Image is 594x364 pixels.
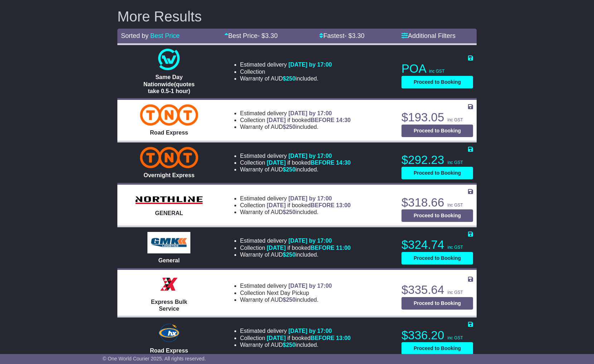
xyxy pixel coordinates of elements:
span: inc GST [447,335,463,340]
span: BEFORE [311,117,335,123]
span: [DATE] by 17:00 [288,110,332,116]
span: 11:00 [336,245,351,251]
span: $ [283,252,296,258]
img: TNT Domestic: Overnight Express [140,147,198,168]
img: TNT Domestic: Road Express [140,104,198,126]
span: - $ [258,32,278,39]
a: Additional Filters [401,32,456,39]
span: © One World Courier 2025. All rights reserved. [103,356,206,361]
span: inc GST [447,160,463,165]
p: $336.20 [401,328,473,343]
span: BEFORE [311,245,335,251]
span: if booked [267,245,351,251]
li: Estimated delivery [240,61,332,68]
li: Warranty of AUD included. [240,251,351,258]
span: Sorted by [121,32,148,39]
p: POA [401,62,473,76]
a: Best Price [150,32,180,39]
a: Fastest- $3.30 [319,32,364,39]
span: [DATE] by 17:00 [288,195,332,202]
span: BEFORE [311,202,335,208]
li: Warranty of AUD included. [240,75,332,82]
span: 250 [286,76,296,82]
span: [DATE] by 17:00 [288,153,332,159]
span: $ [283,76,296,82]
li: Estimated delivery [240,237,351,244]
p: $335.64 [401,283,473,297]
button: Proceed to Booking [401,342,473,355]
span: Express Bulk Service [151,299,187,312]
span: 250 [286,252,296,258]
span: if booked [267,202,351,208]
span: [DATE] [267,160,286,166]
span: General [159,257,180,263]
span: if booked [267,117,351,123]
li: Collection [240,335,351,341]
span: BEFORE [311,335,335,341]
p: $292.23 [401,153,473,167]
p: $318.66 [401,195,473,210]
span: Same Day Nationwide(quotes take 0.5-1 hour) [143,74,195,94]
span: $ [283,166,296,173]
li: Collection [240,202,351,209]
span: $ [283,297,296,303]
span: inc GST [447,203,463,208]
button: Proceed to Booking [401,167,473,179]
span: inc GST [447,290,463,295]
span: inc GST [447,245,463,250]
span: inc GST [447,117,463,122]
span: $ [283,342,296,348]
span: 250 [286,166,296,173]
button: Proceed to Booking [401,297,473,310]
span: inc GST [429,69,444,74]
span: 14:30 [336,117,351,123]
img: GMK Logistics: General [147,232,190,253]
img: Northline Distribution: GENERAL [133,194,205,206]
span: 3.30 [352,32,365,39]
li: Warranty of AUD included. [240,166,351,173]
h2: More Results [117,9,477,24]
a: Best Price- $3.30 [224,32,278,39]
span: [DATE] by 17:00 [288,62,332,68]
span: [DATE] [267,245,286,251]
span: Road Express [150,130,188,136]
button: Proceed to Booking [401,209,473,222]
span: Road Express [150,348,188,354]
li: Warranty of AUD included. [240,341,351,348]
span: 250 [286,209,296,215]
span: [DATE] by 17:00 [288,238,332,244]
li: Collection [240,117,351,123]
li: Collection [240,290,332,296]
li: Collection [240,244,351,251]
span: Overnight Express [143,172,194,178]
li: Estimated delivery [240,195,351,202]
span: [DATE] [267,335,286,341]
img: One World Courier: Same Day Nationwide(quotes take 0.5-1 hour) [158,49,180,70]
span: [DATE] [267,117,286,123]
li: Estimated delivery [240,152,351,159]
li: Collection [240,159,351,166]
span: 250 [286,297,296,303]
span: - $ [344,32,364,39]
span: 3.30 [265,32,278,39]
button: Proceed to Booking [401,76,473,88]
span: [DATE] by 17:00 [288,283,332,289]
li: Estimated delivery [240,327,351,334]
span: Next Day Pickup [267,290,309,296]
p: $324.74 [401,238,473,252]
li: Estimated delivery [240,282,332,289]
span: $ [283,124,296,130]
li: Estimated delivery [240,110,351,117]
span: GENERAL [155,210,183,216]
span: 14:30 [336,160,351,166]
span: [DATE] by 17:00 [288,328,332,334]
p: $193.05 [401,110,473,125]
img: Hunter Express: Road Express [157,322,181,344]
button: Proceed to Booking [401,125,473,137]
li: Warranty of AUD included. [240,209,351,215]
span: if booked [267,335,351,341]
span: 250 [286,342,296,348]
span: BEFORE [311,160,335,166]
span: if booked [267,160,351,166]
button: Proceed to Booking [401,252,473,264]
